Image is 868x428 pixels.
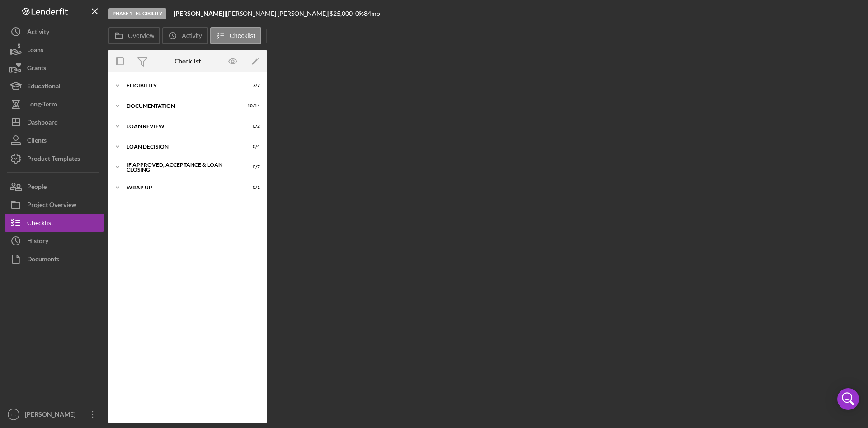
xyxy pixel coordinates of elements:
[27,77,61,97] div: Educational
[27,95,57,115] div: Long-Term
[27,214,53,234] div: Checklist
[182,32,202,39] label: Activity
[128,32,154,39] label: Overview
[27,59,46,79] div: Grants
[127,83,237,88] div: Eligibility
[5,196,104,214] button: Project Overview
[5,77,104,95] button: Educational
[5,250,104,268] button: Documents
[127,185,237,190] div: Wrap up
[174,10,226,17] div: |
[5,149,104,168] button: Product Templates
[127,124,237,129] div: Loan Review
[162,27,208,44] button: Activity
[174,10,224,17] b: [PERSON_NAME]
[5,23,104,41] button: Activity
[175,58,201,65] div: Checklist
[5,405,104,423] button: FC[PERSON_NAME]
[355,10,364,17] div: 0 %
[27,41,43,61] div: Loans
[27,196,76,216] div: Project Overview
[244,124,260,129] div: 0 / 2
[244,185,260,190] div: 0 / 1
[23,405,81,426] div: [PERSON_NAME]
[837,388,859,410] div: Open Intercom Messenger
[11,412,17,417] text: FC
[5,59,104,77] button: Grants
[244,144,260,149] div: 0 / 4
[108,8,166,19] div: Phase 1 - Eligibility
[108,27,160,44] button: Overview
[127,144,237,149] div: Loan decision
[244,164,260,170] div: 0 / 7
[5,113,104,131] button: Dashboard
[226,10,330,17] div: [PERSON_NAME] [PERSON_NAME] |
[27,23,49,43] div: Activity
[127,162,237,173] div: If approved, acceptance & loan closing
[364,10,380,17] div: 84 mo
[27,113,58,134] div: Dashboard
[230,32,255,39] label: Checklist
[5,95,104,113] button: Long-Term
[27,250,59,270] div: Documents
[330,10,353,17] span: $25,000
[244,83,260,88] div: 7 / 7
[244,103,260,109] div: 10 / 14
[5,232,104,250] button: History
[210,27,261,44] button: Checklist
[5,131,104,149] button: Clients
[5,41,104,59] button: Loans
[127,103,237,109] div: Documentation
[27,232,48,252] div: History
[5,178,104,196] button: People
[27,149,80,170] div: Product Templates
[27,178,47,198] div: People
[5,214,104,232] button: Checklist
[27,131,47,152] div: Clients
